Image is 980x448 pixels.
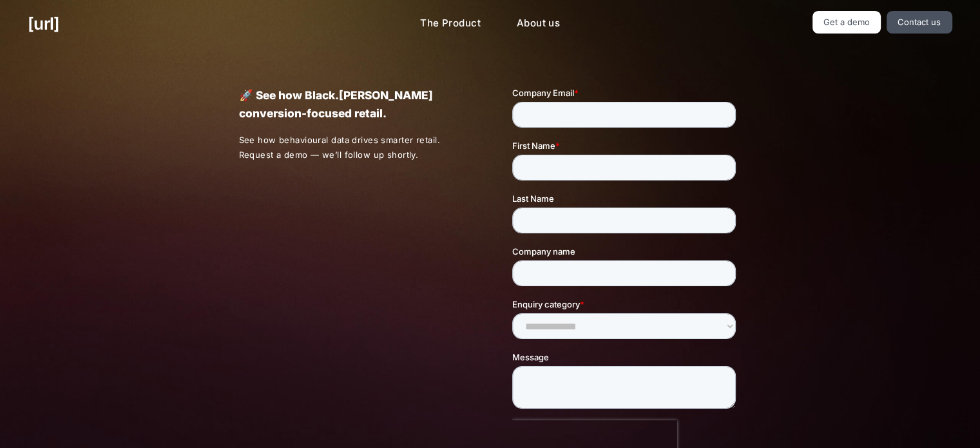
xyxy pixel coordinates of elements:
a: [URL] [28,11,59,36]
a: Get a demo [812,11,881,34]
p: 🚀 See how Black.[PERSON_NAME] conversion-focused retail. [238,86,467,122]
p: See how behavioural data drives smarter retail. Request a demo — we’ll follow up shortly. [238,133,468,162]
a: About us [506,11,570,36]
a: Contact us [887,11,952,34]
a: The Product [410,11,491,36]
